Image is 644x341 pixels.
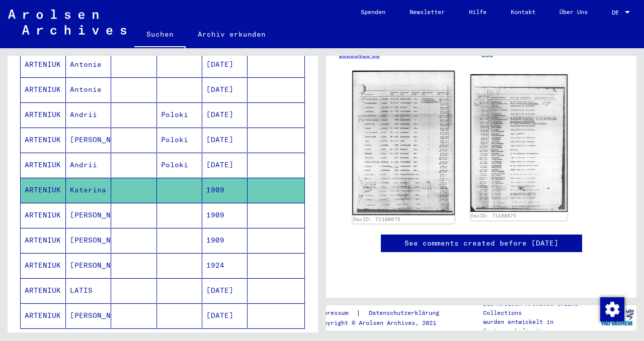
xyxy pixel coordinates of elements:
[202,102,248,127] mat-cell: [DATE]
[66,228,111,253] mat-cell: [PERSON_NAME]
[66,102,111,127] mat-cell: Andrii
[483,299,598,317] p: Die Arolsen Archives Online-Collections
[471,213,516,218] a: DocID: 71108075
[598,305,636,330] img: yv_logo.png
[21,303,66,328] mat-cell: ARTENIUK
[202,52,248,77] mat-cell: [DATE]
[600,297,624,321] img: Zustimmung ändern
[21,253,66,278] mat-cell: ARTENIUK
[202,303,248,328] mat-cell: [DATE]
[66,128,111,152] mat-cell: [PERSON_NAME]
[21,153,66,177] mat-cell: ARTENIUK
[361,308,451,318] a: Datenschutzerklärung
[66,278,111,303] mat-cell: LATIS
[157,102,202,127] mat-cell: Poloki
[202,77,248,102] mat-cell: [DATE]
[21,52,66,77] mat-cell: ARTENIUK
[202,253,248,278] mat-cell: 1924
[316,308,451,318] div: |
[202,228,248,253] mat-cell: 1909
[470,74,568,212] img: 002.jpg
[21,203,66,228] mat-cell: ARTENIUK
[202,128,248,152] mat-cell: [DATE]
[66,52,111,77] mat-cell: Antonie
[202,203,248,228] mat-cell: 1909
[21,228,66,253] mat-cell: ARTENIUK
[66,253,111,278] mat-cell: [PERSON_NAME]
[202,178,248,202] mat-cell: 1909
[66,153,111,177] mat-cell: Andrii
[157,153,202,177] mat-cell: Poloki
[21,278,66,303] mat-cell: ARTENIUK
[186,22,278,46] a: Archiv erkunden
[66,77,111,102] mat-cell: Antonie
[21,178,66,202] mat-cell: ARTENIUK
[353,216,401,222] a: DocID: 71108075
[66,203,111,228] mat-cell: [PERSON_NAME]
[202,278,248,303] mat-cell: [DATE]
[66,303,111,328] mat-cell: [PERSON_NAME]
[157,128,202,152] mat-cell: Poloki
[21,102,66,127] mat-cell: ARTENIUK
[316,308,356,318] a: Impressum
[600,297,624,321] div: Zustimmung ändern
[134,22,186,48] a: Suchen
[483,317,598,335] p: wurden entwickelt in Partnerschaft mit
[405,238,558,249] a: See comments created before [DATE]
[8,10,126,35] img: Arolsen_neg.svg
[612,9,623,16] span: DE
[21,77,66,102] mat-cell: ARTENIUK
[66,178,111,202] mat-cell: Katerina
[352,71,454,215] img: 001.jpg
[202,153,248,177] mat-cell: [DATE]
[316,318,451,327] p: Copyright © Arolsen Archives, 2021
[21,128,66,152] mat-cell: ARTENIUK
